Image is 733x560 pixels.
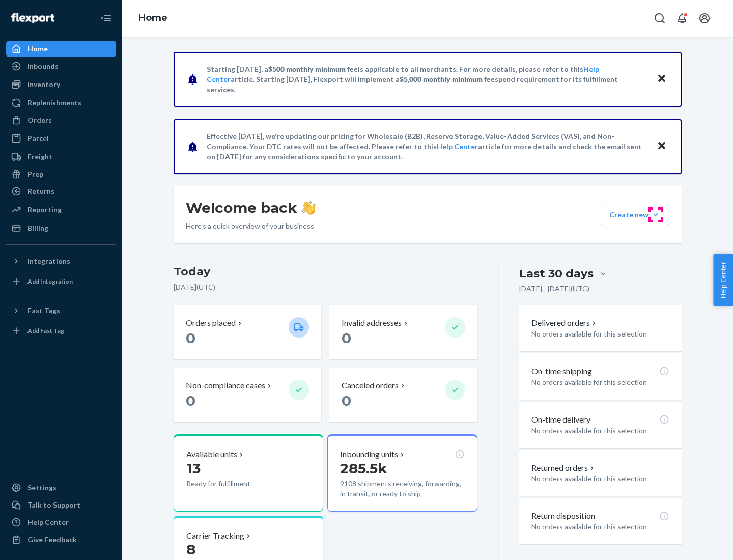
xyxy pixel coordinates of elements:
[437,142,478,151] a: Help Center
[6,58,116,74] a: Inbounds
[27,205,62,215] div: Reporting
[11,13,54,23] img: Flexport logo
[6,480,116,496] a: Settings
[400,75,495,83] span: $5,000 monthly minimum fee
[342,392,351,409] span: 0
[27,517,69,527] div: Help Center
[531,522,669,532] p: No orders available for this selection
[27,277,73,286] div: Add Integration
[27,152,52,162] div: Freight
[531,462,596,474] button: Returned orders
[27,61,59,71] div: Inbounds
[27,500,80,510] div: Talk to Support
[6,302,116,319] button: Fast Tags
[174,282,477,292] p: [DATE] ( UTC )
[531,414,590,426] p: On-time delivery
[6,149,116,165] a: Freight
[329,305,477,359] button: Invalid addresses 0
[27,483,57,493] div: Settings
[6,130,116,147] a: Parcel
[531,510,595,522] p: Return disposition
[6,202,116,218] a: Reporting
[531,377,669,387] p: No orders available for this selection
[186,221,316,231] p: Here’s a quick overview of your business
[6,166,116,182] a: Prep
[6,323,116,339] a: Add Fast Tag
[27,169,43,179] div: Prep
[6,514,116,530] a: Help Center
[174,434,323,512] button: Available units13Ready for fulfillment
[268,65,358,73] span: $500 monthly minimum fee
[519,266,594,282] div: Last 30 days
[6,183,116,200] a: Returns
[6,220,116,236] a: Billing
[531,426,669,436] p: No orders available for this selection
[186,541,195,558] span: 8
[207,131,647,162] p: Effective [DATE], we're updating our pricing for Wholesale (B2B), Reserve Storage, Value-Added Se...
[186,380,265,391] p: Non-compliance cases
[6,76,116,93] a: Inventory
[342,380,399,391] p: Canceled orders
[694,8,715,29] button: Open account menu
[340,479,464,499] p: 9108 shipments receiving, forwarding, in transit, or ready to ship
[329,368,477,422] button: Canceled orders 0
[6,497,116,513] a: Talk to Support
[27,256,70,266] div: Integrations
[174,305,321,359] button: Orders placed 0
[340,460,387,477] span: 285.5k
[186,329,195,347] span: 0
[340,449,398,460] p: Inbounding units
[186,449,237,460] p: Available units
[531,366,592,377] p: On-time shipping
[186,479,280,489] p: Ready for fulfillment
[27,326,64,335] div: Add Fast Tag
[601,205,669,225] button: Create new
[655,139,668,154] button: Close
[531,329,669,339] p: No orders available for this selection
[27,535,77,545] div: Give Feedback
[650,8,670,29] button: Open Search Box
[6,273,116,290] a: Add Integration
[27,223,48,233] div: Billing
[301,201,316,215] img: hand-wave emoji
[519,284,589,294] p: [DATE] - [DATE] ( UTC )
[186,392,195,409] span: 0
[27,79,60,90] div: Inventory
[531,317,598,329] button: Delivered orders
[27,133,49,144] div: Parcel
[342,329,351,347] span: 0
[655,72,668,87] button: Close
[174,368,321,422] button: Non-compliance cases 0
[186,530,244,542] p: Carrier Tracking
[186,199,316,217] h1: Welcome back
[531,473,669,484] p: No orders available for this selection
[138,12,167,23] a: Home
[27,44,48,54] div: Home
[6,531,116,548] button: Give Feedback
[342,317,402,329] p: Invalid addresses
[186,317,236,329] p: Orders placed
[27,186,54,197] div: Returns
[130,4,176,33] ol: breadcrumbs
[27,115,52,125] div: Orders
[6,95,116,111] a: Replenishments
[327,434,477,512] button: Inbounding units285.5k9108 shipments receiving, forwarding, in transit, or ready to ship
[6,112,116,128] a: Orders
[174,264,477,280] h3: Today
[186,460,201,477] span: 13
[96,8,116,29] button: Close Navigation
[27,305,60,316] div: Fast Tags
[27,98,81,108] div: Replenishments
[207,64,647,95] p: Starting [DATE], a is applicable to all merchants. For more details, please refer to this article...
[6,253,116,269] button: Integrations
[672,8,692,29] button: Open notifications
[6,41,116,57] a: Home
[713,254,733,306] button: Help Center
